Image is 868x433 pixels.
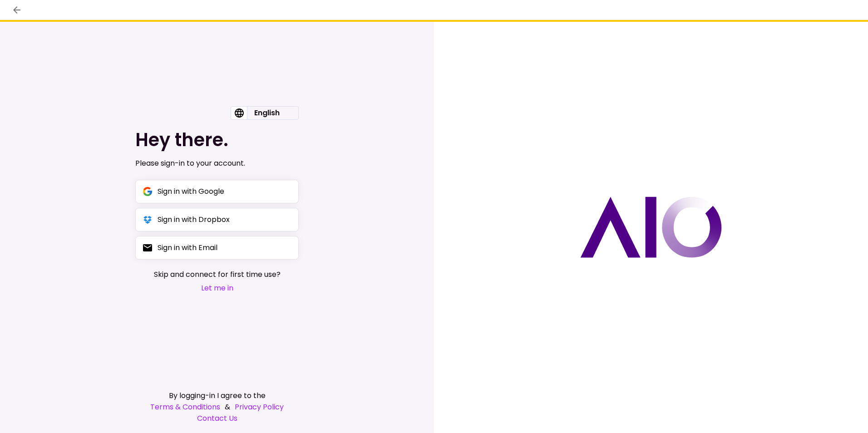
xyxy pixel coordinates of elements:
[135,390,299,401] div: By logging-in I agree to the
[154,282,281,294] button: Let me in
[135,236,299,260] button: Sign in with Email
[158,214,230,225] div: Sign in with Dropbox
[154,269,281,280] span: Skip and connect for first time use?
[158,186,224,197] div: Sign in with Google
[150,401,220,413] a: Terms & Conditions
[9,2,25,18] button: back
[135,413,299,424] a: Contact Us
[580,197,722,258] img: AIO logo
[135,129,299,151] h1: Hey there.
[247,107,287,119] div: English
[135,158,299,169] div: Please sign-in to your account.
[235,401,284,413] a: Privacy Policy
[135,208,299,231] button: Sign in with Dropbox
[135,401,299,413] div: &
[135,180,299,203] button: Sign in with Google
[158,242,217,253] div: Sign in with Email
